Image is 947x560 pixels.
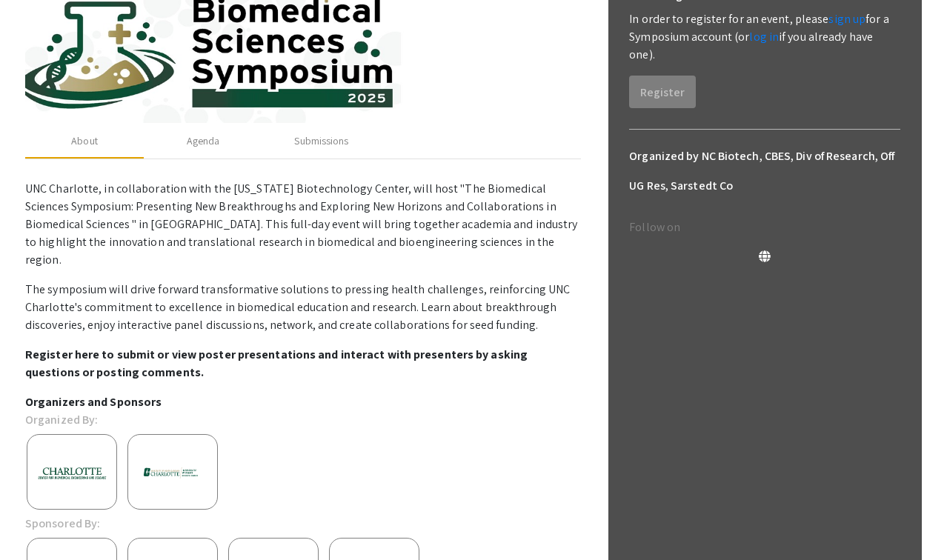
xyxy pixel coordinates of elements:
[25,411,98,429] p: Organized By:
[128,456,217,490] img: f59c74af-7554-481c-927e-f6e308d3c5c7.png
[187,133,220,149] div: Agenda
[71,133,98,149] div: About
[11,493,63,549] iframe: Chat
[294,133,348,149] div: Submissions
[629,141,900,201] h6: Organized by NC Biotech, CBES, Div of Research, Off UG Res, Sarstedt Co
[749,29,779,44] a: log in
[25,281,581,334] p: The symposium will drive forward transformative solutions to pressing health challenges, reinforc...
[25,393,581,411] p: Organizers and Sponsors
[25,180,581,269] p: UNC Charlotte, in collaboration with the [US_STATE] Biotechnology Center, will host "The Biomedic...
[629,76,696,108] button: Register
[27,456,116,490] img: 99400116-6a94-431f-b487-d8e0c4888162.png
[25,347,528,380] strong: Register here to submit or view poster presentations and interact with presenters by asking quest...
[629,219,900,236] p: Follow on
[629,10,900,64] p: In order to register for an event, please for a Symposium account (or if you already have one).
[828,11,865,27] a: sign up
